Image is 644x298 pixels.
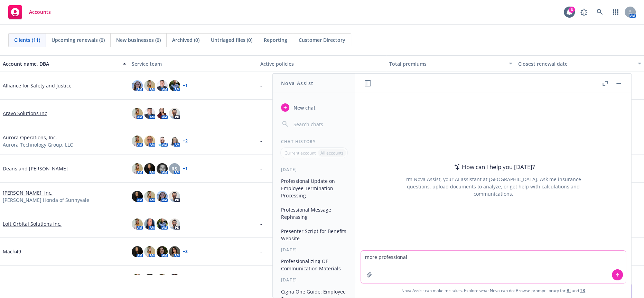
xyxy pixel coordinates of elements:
[183,250,188,254] a: + 3
[260,220,262,227] span: -
[569,7,575,13] div: 6
[3,196,89,204] span: [PERSON_NAME] Honda of Sunnyvale
[132,218,143,230] img: photo
[157,218,168,230] img: photo
[260,110,262,117] span: -
[157,246,168,257] img: photo
[171,165,177,172] span: RS
[132,191,143,202] img: photo
[3,134,57,141] a: Aurora Operations, Inc.
[169,274,180,285] img: photo
[172,36,199,44] span: Archived (0)
[157,80,168,91] img: photo
[3,165,68,172] a: Deans and [PERSON_NAME]
[358,283,628,298] span: Nova Assist can make mistakes. Explore what Nova can do: Browse prompt library for and
[132,136,143,147] img: photo
[389,60,505,67] div: Total premiums
[320,150,344,156] p: All accounts
[515,55,644,72] button: Closest renewal date
[260,137,262,145] span: -
[396,176,590,197] div: I'm Nova Assist, your AI assistant at [GEOGRAPHIC_DATA]. Ask me insurance questions, upload docum...
[144,136,155,147] img: photo
[132,246,143,257] img: photo
[567,288,571,294] a: BI
[52,36,105,44] span: Upcoming renewals (0)
[593,5,607,19] a: Search
[3,189,53,196] a: [PERSON_NAME], Inc.
[260,193,262,200] span: -
[144,163,155,174] img: photo
[580,288,585,294] a: TR
[169,246,180,257] img: photo
[278,255,350,274] button: Professionalizing OE Communication Materials
[132,163,143,174] img: photo
[278,175,350,201] button: Professional Update on Employee Termination Processing
[144,274,155,285] img: photo
[157,108,168,119] img: photo
[144,80,155,91] img: photo
[361,251,626,283] textarea: more professional
[3,110,47,117] a: Aravo Solutions Inc
[116,36,161,44] span: New businesses (0)
[183,139,188,143] a: + 2
[157,274,168,285] img: photo
[518,60,634,67] div: Closest renewal date
[169,80,180,91] img: photo
[273,247,355,253] div: [DATE]
[452,162,535,171] div: How can I help you [DATE]?
[132,108,143,119] img: photo
[260,165,262,172] span: -
[132,80,143,91] img: photo
[144,218,155,230] img: photo
[3,60,119,67] div: Account name, DBA
[183,84,188,88] a: + 1
[3,248,21,255] a: Mach49
[3,82,72,89] a: Alliance for Safety and Justice
[260,60,384,67] div: Active policies
[6,2,54,22] a: Accounts
[273,277,355,283] div: [DATE]
[169,108,180,119] img: photo
[169,191,180,202] img: photo
[3,220,62,227] a: Loft Orbital Solutions Inc.
[144,108,155,119] img: photo
[273,167,355,173] div: [DATE]
[284,150,316,156] p: Current account
[14,36,40,44] span: Clients (11)
[157,191,168,202] img: photo
[292,104,316,111] span: New chat
[169,136,180,147] img: photo
[183,167,188,171] a: + 1
[281,80,314,87] h1: Nova Assist
[144,191,155,202] img: photo
[260,248,262,255] span: -
[132,60,255,67] div: Service team
[278,204,350,223] button: Professional Message Rephrasing
[299,36,345,44] span: Customer Directory
[144,246,155,257] img: photo
[273,139,355,145] div: Chat History
[577,5,591,19] a: Report a Bug
[211,36,252,44] span: Untriaged files (0)
[292,119,347,129] input: Search chats
[157,163,168,174] img: photo
[278,225,350,244] button: Presenter Script for Benefits Website
[278,101,350,114] button: New chat
[260,82,262,89] span: -
[386,55,515,72] button: Total premiums
[3,141,73,148] span: Aurora Technology Group, LLC
[169,218,180,230] img: photo
[29,9,51,15] span: Accounts
[258,55,386,72] button: Active policies
[157,136,168,147] img: photo
[132,274,143,285] img: photo
[264,36,287,44] span: Reporting
[129,55,258,72] button: Service team
[609,5,623,19] a: Switch app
